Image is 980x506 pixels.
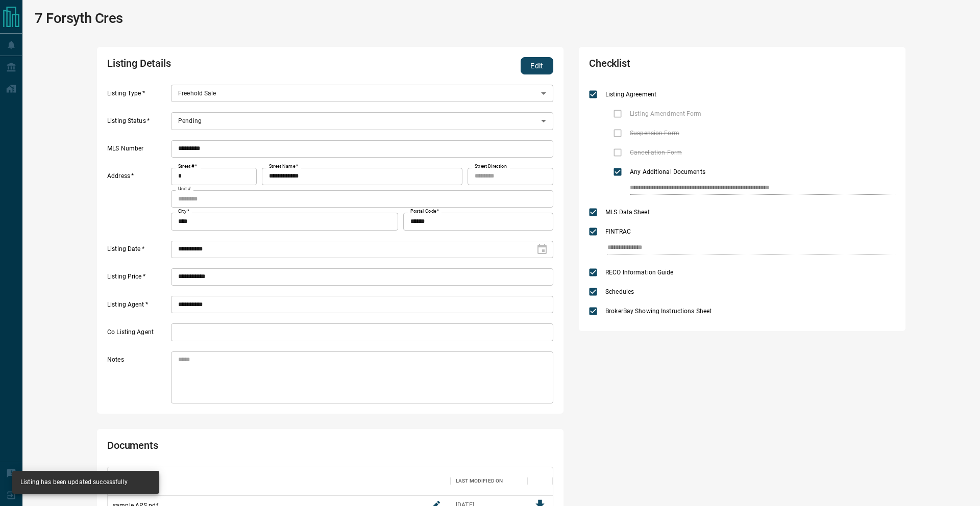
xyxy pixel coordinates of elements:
h2: Listing Details [107,57,375,74]
span: Schedules [603,287,636,296]
span: Suspension Form [627,129,682,138]
label: Listing Price [107,272,168,286]
label: City [178,208,189,215]
span: Cancellation Form [627,148,684,157]
span: Listing Agreement [603,90,659,99]
label: Listing Agent [107,300,168,314]
label: Notes [107,356,168,403]
label: Street # [178,163,197,170]
label: Street Name [269,163,298,170]
div: Listing has been updated successfully [20,474,128,491]
input: checklist input [630,182,874,195]
label: Unit # [178,186,191,192]
h2: Checklist [589,57,773,74]
span: MLS Data Sheet [603,208,652,217]
h1: 7 Forsyth Cres [35,10,123,27]
label: Street Direction [475,163,507,170]
span: RECO Information Guide [603,268,676,277]
input: checklist input [607,241,874,255]
div: Last Modified On [456,467,503,495]
label: Listing Type [107,89,168,103]
button: Edit [521,57,553,74]
span: BrokerBay Showing Instructions Sheet [603,307,714,316]
div: Last Modified On [451,467,527,495]
div: Filename [108,467,451,495]
span: FINTRAC [603,227,633,236]
span: Listing Amendment Form [627,109,704,118]
label: Address [107,172,168,230]
label: MLS Number [107,144,168,158]
div: Pending [171,112,553,130]
label: Listing Status [107,117,168,130]
div: Filename [113,467,138,495]
label: Co Listing Agent [107,328,168,341]
div: Freehold Sale [171,85,553,102]
h2: Documents [107,439,375,457]
span: Any Additional Documents [627,167,708,176]
label: Postal Code [410,208,439,215]
label: Listing Date [107,245,168,258]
